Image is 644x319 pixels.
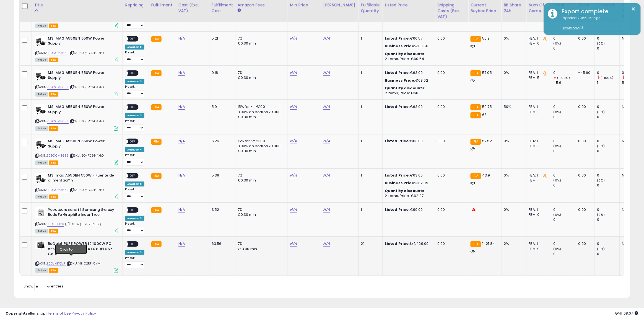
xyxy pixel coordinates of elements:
[49,58,58,62] span: FBA
[601,76,614,80] small: (-100%)
[6,311,96,316] div: seller snap | |
[47,311,71,316] a: Terms of Use
[578,104,591,109] div: 0.00
[597,207,620,212] div: 0
[151,2,174,8] div: Fulfillment
[48,173,115,185] b: MSI mag A550BN 550W - Fuente de alimentaci?n
[69,153,104,158] span: | SKU: SQ-FOS4-4XLO
[125,222,145,234] div: Preset:
[385,51,431,56] div: :
[554,247,561,251] small: (0%)
[35,207,46,218] img: 21fC+CDdviL._SL40_.jpg
[35,139,46,150] img: 41SLnxf7HuL._SL40_.jpg
[622,241,640,246] div: N/A
[35,36,46,47] img: 41SLnxf7HuL._SL40_.jpg
[385,139,431,144] div: €63.00
[471,112,481,118] small: FBA
[597,110,605,114] small: (0%)
[49,160,58,165] span: FBA
[238,8,241,13] small: Amazon Fees.
[385,91,431,96] div: 2 Items, Price: €68
[323,2,356,8] div: [PERSON_NAME]
[35,24,48,28] span: All listings currently available for purchase on Amazon
[482,138,492,144] span: 57.52
[385,70,431,75] div: €63.00
[323,241,330,247] a: N/A
[212,241,231,246] div: 63.56
[597,115,620,120] div: 0
[49,24,58,28] span: FBA
[385,2,433,8] div: Listed Price
[558,15,637,31] div: Exported 7066 listings.
[238,41,284,46] div: €0.30 min
[35,268,48,273] span: All listings currently available for purchase on Amazon
[554,2,574,14] div: Total Rev.
[437,241,464,246] div: 0.00
[437,139,464,144] div: 0.00
[504,2,524,14] div: BB Share 24h.
[385,36,410,41] b: Listed Price:
[238,144,284,149] div: 8.00% on portion > €100
[238,241,284,246] div: 7%
[597,46,620,51] div: 0
[385,36,431,41] div: €60.57
[504,104,522,109] div: 50%
[178,2,207,14] div: Cost (Exc. VAT)
[437,36,464,41] div: 0.00
[238,178,284,183] div: €0.30 min
[125,119,145,132] div: Preset:
[69,85,104,89] span: | SKU: SQ-FOS4-4XLO
[554,41,561,46] small: (0%)
[385,207,431,212] div: €99.00
[34,2,120,8] div: Title
[128,105,137,110] span: OFF
[529,70,547,75] div: FBA: 1
[290,173,297,178] a: N/A
[437,104,464,109] div: 0.00
[578,207,591,212] div: 0.00
[6,311,26,316] strong: Copyright
[35,194,48,199] span: All listings currently available for purchase on Amazon
[529,212,547,217] div: FBM: 0
[471,36,481,42] small: FBA
[125,113,144,118] div: Amazon AI
[49,268,58,273] span: FBA
[125,256,145,269] div: Preset:
[35,139,118,164] div: ASIN:
[151,70,162,76] small: FBA
[238,2,285,8] div: Amazon Fees
[385,181,431,186] div: €62.39
[128,242,137,247] span: OFF
[48,36,115,48] b: MSI MAG A550BN 550W Power Supply
[385,85,425,91] b: Quantity discounts
[597,144,605,148] small: (0%)
[65,222,101,226] span: | SKU: 4Q-BRH2-Z83Q
[554,207,576,212] div: 0
[597,251,620,256] div: 0
[622,207,640,212] div: N/A
[504,36,522,41] div: 0%
[212,2,233,14] div: Fulfillment Cost
[554,173,576,178] div: 0
[238,173,284,178] div: 7%
[47,85,69,90] a: B09DCM363S
[385,173,410,178] b: Listed Price:
[238,36,284,41] div: 7%
[125,16,145,29] div: Preset:
[48,139,115,150] b: MSI MAG A550BN 550W Power Supply
[125,181,144,186] div: Amazon AI
[125,79,144,84] div: Amazon AI
[385,104,431,109] div: €63.00
[290,138,297,144] a: N/A
[49,229,58,234] span: FBA
[290,241,297,247] a: N/A
[597,36,620,41] div: 0
[49,194,58,199] span: FBA
[554,144,561,148] small: (0%)
[482,241,495,246] span: 1421.84
[151,241,162,247] small: FBA
[290,207,297,212] a: N/A
[597,183,620,188] div: 0
[597,41,605,46] small: (0%)
[482,36,490,41] span: 56.9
